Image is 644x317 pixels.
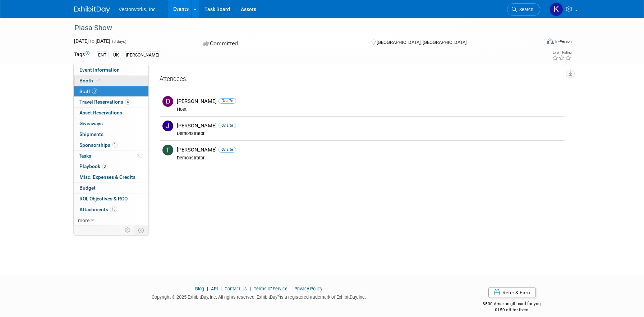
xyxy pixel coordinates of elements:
[218,123,236,128] span: Onsite
[72,22,529,35] div: Plasa Show
[79,78,101,83] span: Booth
[89,38,96,44] span: to
[219,286,224,291] span: |
[79,89,97,94] span: Staff
[162,145,173,155] img: T.jpg
[177,155,562,161] div: Demonstrator
[205,286,210,291] span: |
[79,163,107,169] span: Playbook
[79,121,103,126] span: Giveaways
[162,96,173,107] img: D.jpg
[549,3,563,16] img: Kamica Price
[92,89,97,94] span: 3
[111,39,126,44] span: (3 days)
[74,108,148,118] a: Asset Reservations
[177,131,562,136] div: Demonstrator
[74,6,110,13] img: ExhibitDay
[488,287,536,298] a: Refer & Earn
[507,3,540,16] a: Search
[110,207,117,212] span: 13
[177,98,562,105] div: [PERSON_NAME]
[78,217,89,223] span: more
[119,6,157,12] span: Vectorworks, Inc.
[74,65,148,75] a: Event Information
[134,226,149,235] td: Toggle Event Tabs
[294,286,322,291] a: Privacy Policy
[112,142,118,148] span: 1
[96,78,100,82] i: Booth reservation complete
[555,39,572,44] div: In-Person
[74,97,148,107] a: Travel Reservations4
[121,226,134,235] td: Personalize Event Tab Strip
[162,121,173,131] img: J.jpg
[79,185,96,191] span: Budget
[74,38,110,44] span: [DATE] [DATE]
[177,107,562,112] div: Host
[79,110,122,116] span: Asset Reservations
[74,215,148,226] a: more
[74,183,148,193] a: Budget
[225,286,247,291] a: Contact Us
[79,142,118,148] span: Sponsorships
[79,99,130,105] span: Travel Reservations
[74,51,89,59] td: Tags
[254,286,287,291] a: Terms of Service
[74,140,148,150] a: Sponsorships1
[79,153,91,159] span: Tasks
[74,204,148,215] a: Attachments13
[211,286,218,291] a: API
[377,40,466,45] span: [GEOGRAPHIC_DATA], [GEOGRAPHIC_DATA]
[552,51,571,54] div: Event Rating
[195,286,204,291] a: Blog
[177,146,562,153] div: [PERSON_NAME]
[177,122,562,129] div: [PERSON_NAME]
[547,39,554,44] img: Format-Inperson.png
[74,161,148,172] a: Playbook3
[74,76,148,86] a: Booth
[218,98,236,104] span: Onsite
[498,37,572,48] div: Event Format
[74,129,148,140] a: Shipments
[454,307,570,313] div: $150 off for them.
[96,51,109,59] div: ENT
[79,207,117,212] span: Attachments
[79,67,120,73] span: Event Information
[79,174,135,180] span: Misc. Expenses & Credits
[74,172,148,182] a: Misc. Expenses & Credits
[277,294,280,298] sup: ®
[124,51,161,59] div: [PERSON_NAME]
[125,99,130,105] span: 4
[160,75,565,84] div: Attendees:
[517,7,533,12] span: Search
[74,118,148,129] a: Giveaways
[454,296,570,313] div: $500 Amazon gift card for you,
[74,151,148,161] a: Tasks
[201,37,360,50] div: Committed
[102,164,107,169] span: 3
[74,292,443,300] div: Copyright © 2025 ExhibitDay, Inc. All rights reserved. ExhibitDay is a registered trademark of Ex...
[111,51,121,59] div: UK
[248,286,253,291] span: |
[74,194,148,204] a: ROI, Objectives & ROO
[79,196,128,201] span: ROI, Objectives & ROO
[74,86,148,97] a: Staff3
[289,286,293,291] span: |
[218,147,236,152] span: Onsite
[79,131,103,137] span: Shipments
